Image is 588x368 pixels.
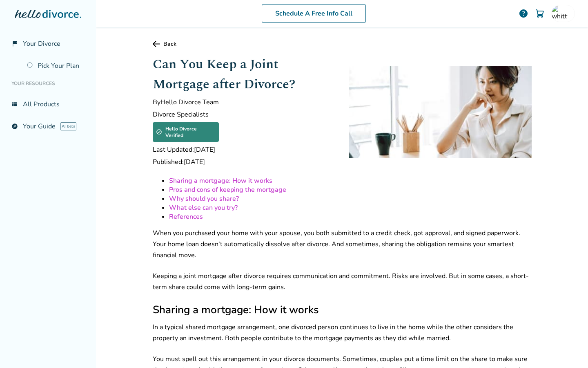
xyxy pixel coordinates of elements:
a: help [519,9,528,18]
a: Pick Your Plan [22,56,89,75]
span: Last Updated: [DATE] [153,145,336,154]
a: view_listAll Products [7,95,89,114]
span: By Hello Divorce Team [153,98,336,107]
img: whittney.hoerner@yahoo.com [552,5,568,22]
h1: Can You Keep a Joint Mortgage after Divorce? [153,54,336,94]
h2: Sharing a mortgage: How it works [153,303,532,317]
span: Your Divorce [23,39,60,48]
img: Cart [535,9,545,18]
a: flag_2Your Divorce [7,34,89,53]
a: What else can you try? [169,203,238,212]
span: Divorce Specialists [153,110,336,119]
a: Sharing a mortgage: How it works [169,176,272,185]
img: Young Asian woman sitting at her desk contemplating [349,66,532,158]
a: Why should you share? [169,194,239,203]
span: view_list [11,101,18,108]
a: exploreYour GuideAI beta [7,117,89,136]
a: Pros and cons of keeping the mortgage [169,185,286,194]
span: Published: [DATE] [153,157,336,166]
li: Your Resources [7,75,89,92]
p: When you purchased your home with your spouse, you both submitted to a credit check, got approval... [153,228,532,261]
p: Keeping a joint mortgage after divorce requires communication and commitment. Risks are involved.... [153,271,532,293]
div: Hello Divorce Verified [153,122,219,142]
a: Back [153,40,532,48]
span: AI beta [60,122,76,130]
span: explore [11,123,18,130]
a: Schedule A Free Info Call [262,4,366,23]
a: References [169,212,203,221]
p: In a typical shared mortgage arrangement, one divorced person continues to live in the home while... [153,322,532,344]
span: flag_2 [11,40,18,47]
